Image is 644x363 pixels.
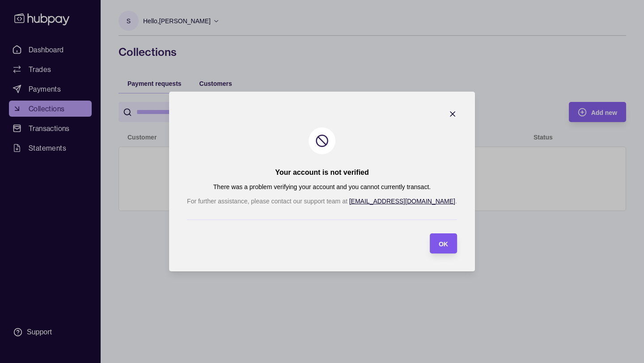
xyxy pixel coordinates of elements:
[187,196,457,206] p: For further assistance, please contact our support team at .
[213,182,431,192] p: There was a problem verifying your account and you cannot currently transact.
[275,168,369,177] h2: Your account is not verified
[439,241,448,248] span: OK
[349,198,455,205] a: [EMAIL_ADDRESS][DOMAIN_NAME]
[430,233,457,253] button: OK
